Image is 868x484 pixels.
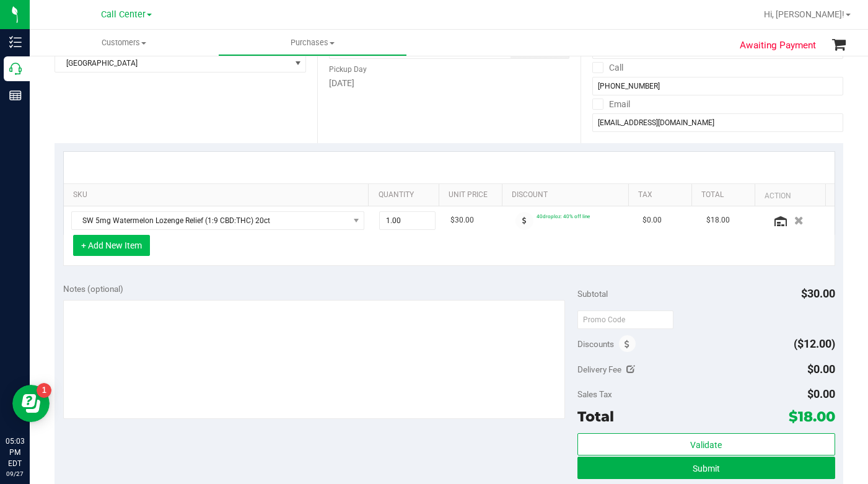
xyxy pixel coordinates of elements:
[290,55,305,72] span: select
[72,212,349,229] span: SW 5mg Watermelon Lozenge Relief (1:9 CBD:THC) 20ct
[701,190,750,200] a: Total
[449,190,497,200] a: Unit Price
[794,337,835,350] span: ($12.00)
[218,30,406,56] a: Purchases
[219,37,406,48] span: Purchases
[101,9,146,20] span: Call Center
[801,287,835,300] span: $30.00
[37,383,51,398] iframe: Resource center unread badge
[9,63,22,75] inline-svg: Call Center
[577,408,614,425] span: Total
[450,214,474,226] span: $30.00
[626,365,635,374] i: Edit Delivery Fee
[379,190,434,200] a: Quantity
[807,363,835,376] span: $0.00
[55,55,290,72] span: [GEOGRAPHIC_DATA]
[577,333,614,355] span: Discounts
[30,30,218,56] a: Customers
[12,385,50,422] iframe: Resource center
[577,433,835,455] button: Validate
[577,289,608,299] span: Subtotal
[577,364,621,374] span: Delivery Fee
[9,36,22,48] inline-svg: Inventory
[690,440,722,450] span: Validate
[592,59,623,77] label: Call
[537,213,590,219] span: 40droploz: 40% off line
[706,214,730,226] span: $18.00
[755,184,825,206] th: Action
[693,464,720,473] span: Submit
[63,284,123,294] span: Notes (optional)
[764,9,844,19] span: Hi, [PERSON_NAME]!
[6,469,24,478] p: 09/27
[329,64,367,75] label: Pickup Day
[577,457,835,479] button: Submit
[592,77,843,95] input: Format: (999) 999-9999
[329,77,569,90] div: [DATE]
[512,190,624,200] a: Discount
[73,235,150,256] button: + Add New Item
[30,37,218,48] span: Customers
[638,190,686,200] a: Tax
[380,212,435,229] input: 1.00
[71,211,365,230] span: NO DATA FOUND
[577,389,612,399] span: Sales Tax
[73,190,364,200] a: SKU
[6,436,24,469] p: 05:03 PM EDT
[789,408,835,425] span: $18.00
[740,38,816,53] span: Awaiting Payment
[592,95,630,113] label: Email
[9,89,22,102] inline-svg: Reports
[642,214,662,226] span: $0.00
[577,310,673,329] input: Promo Code
[807,387,835,400] span: $0.00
